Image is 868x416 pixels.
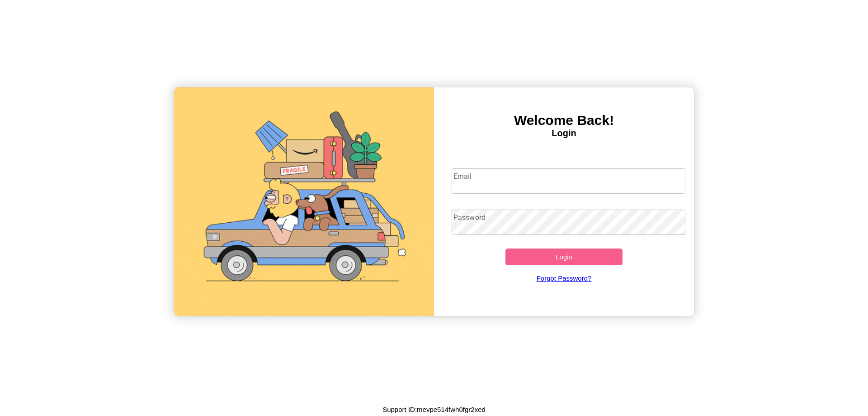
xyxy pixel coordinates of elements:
p: Support ID: mevpe514fwh0fgr2xed [382,403,486,416]
img: gif [174,87,434,316]
button: Login [505,249,623,265]
h4: Login [434,128,694,139]
h3: Welcome Back! [434,113,694,128]
a: Forgot Password? [447,265,681,291]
